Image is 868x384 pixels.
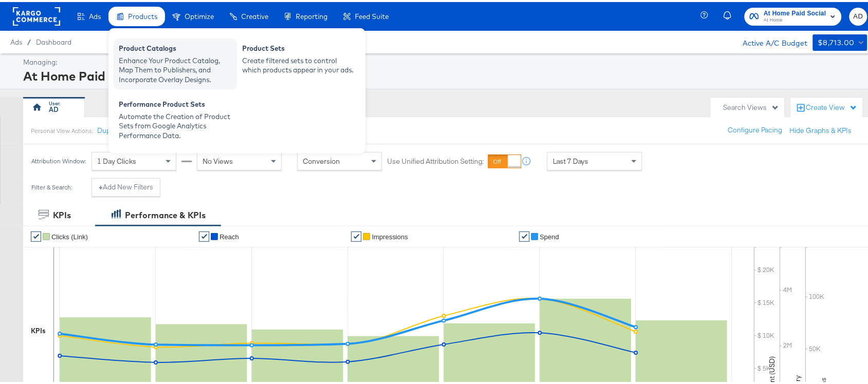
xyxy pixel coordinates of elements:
[818,34,855,47] div: $8,713.00
[220,231,239,239] span: Reach
[203,155,233,164] span: No Views
[813,32,867,49] button: $8,713.00
[125,207,206,219] div: Performance & KPIs
[22,36,36,44] span: /
[128,10,157,18] span: Products
[806,101,858,111] div: Create View
[355,10,389,18] span: Feed Suite
[99,180,103,190] strong: +
[92,176,160,195] button: +Add New Filters
[553,155,589,164] span: Last 7 Days
[790,124,852,133] button: Hide Graphs & KPIs
[199,229,209,240] a: ✔
[97,155,136,164] span: 1 Day Clicks
[31,324,46,334] div: KPIs
[10,36,22,44] span: Ads
[721,119,790,138] button: Configure Pacing
[372,231,408,239] span: Impressions
[97,124,128,133] button: Duplicate
[23,55,865,65] div: Managing:
[31,156,86,163] div: Attribution Window:
[36,36,71,44] a: Dashboard
[854,9,863,21] span: AD
[303,155,340,164] span: Conversion
[519,229,530,240] a: ✔
[387,155,484,164] label: Use Unified Attribution Setting:
[732,32,808,48] div: Active A/C Budget
[89,10,101,18] span: Ads
[31,182,73,189] div: Filter & Search:
[23,65,865,83] div: At Home Paid Social
[53,207,71,219] div: KPIs
[49,103,59,112] div: AD
[745,6,842,24] button: At Home Paid SocialAt Home
[31,229,41,240] a: ✔
[241,10,268,18] span: Creative
[724,101,780,110] div: Search Views
[540,231,559,239] span: Spend
[31,125,93,133] div: Personal View Actions:
[185,10,214,18] span: Optimize
[51,231,88,239] span: Clicks (Link)
[351,229,361,240] a: ✔
[296,10,328,18] span: Reporting
[849,6,867,24] button: AD
[764,14,826,23] span: At Home
[764,6,826,17] span: At Home Paid Social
